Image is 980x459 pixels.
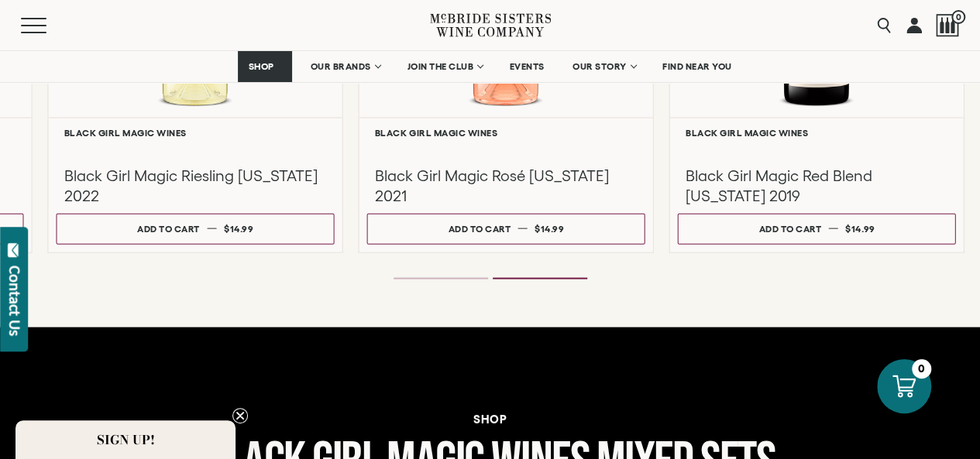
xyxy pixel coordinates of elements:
a: EVENTS [500,51,555,82]
h3: Black Girl Magic Riesling [US_STATE] 2022 [64,166,327,206]
button: Add to cart $14.99 [678,214,956,245]
li: Page dot 2 [493,278,587,279]
span: $14.99 [535,224,564,234]
a: OUR BRANDS [300,51,389,82]
h3: Black Girl Magic Red Blend [US_STATE] 2019 [686,166,948,206]
span: SIGN UP! [97,430,155,449]
li: Page dot 1 [394,278,488,279]
button: Mobile Menu Trigger [21,18,77,33]
div: Add to cart [449,218,511,240]
a: SHOP [238,51,292,82]
div: SIGN UP!Close teaser [15,420,236,459]
span: EVENTS [510,61,545,72]
div: Add to cart [137,218,200,240]
span: FIND NEAR YOU [662,61,732,72]
a: OUR STORY [562,51,645,82]
div: Contact Us [7,265,22,336]
div: 0 [912,359,931,379]
h6: Black Girl Magic Wines [64,128,327,138]
span: 0 [951,10,965,24]
span: JOIN THE CLUB [407,61,473,72]
a: JOIN THE CLUB [397,51,492,82]
button: Add to cart $14.99 [367,214,645,245]
span: $14.99 [224,224,253,234]
h6: Black Girl Magic Wines [686,128,948,138]
a: FIND NEAR YOU [652,51,742,82]
span: OUR BRANDS [310,61,370,72]
span: SHOP [248,61,274,72]
span: OUR STORY [573,61,627,72]
span: $14.99 [845,224,875,234]
h6: Black Girl Magic Wines [375,128,638,138]
h3: Black Girl Magic Rosé [US_STATE] 2021 [375,166,638,206]
div: Add to cart [759,218,822,240]
button: Close teaser [232,408,248,423]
